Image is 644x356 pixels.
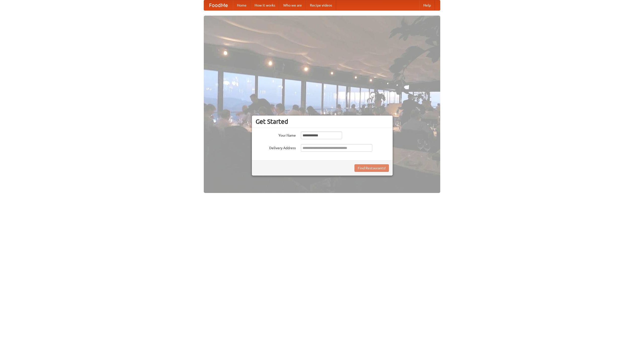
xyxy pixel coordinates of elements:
h3: Get Started [256,118,389,125]
label: Delivery Address [256,144,296,150]
a: FoodMe [204,0,233,10]
a: Recipe videos [306,0,336,10]
a: How it works [251,0,279,10]
button: Find Restaurants! [354,164,389,172]
label: Your Name [256,132,296,138]
a: Help [419,0,435,10]
a: Home [233,0,251,10]
a: Who we are [279,0,306,10]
